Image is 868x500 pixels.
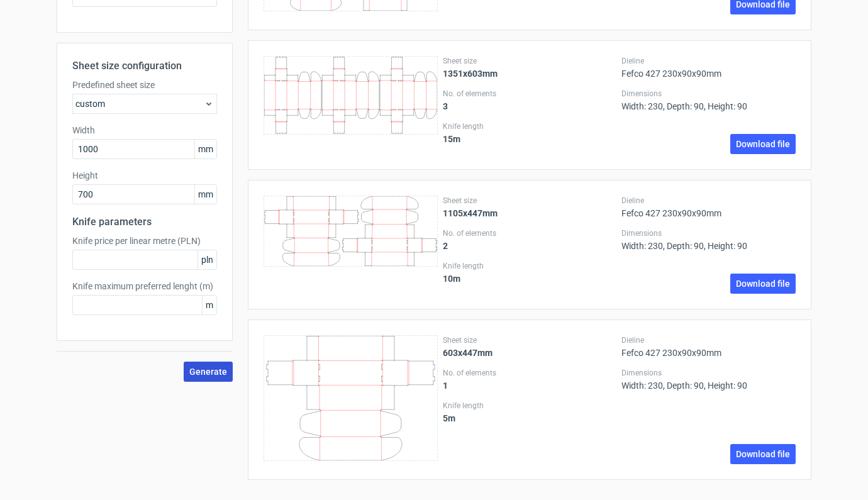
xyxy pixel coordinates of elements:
[72,139,217,159] input: custom
[443,196,617,206] label: Sheet size
[72,214,217,230] h2: Knife parameters
[621,335,796,358] div: Fefco 427 230x90x90mm
[443,348,492,358] strong: 603x447mm
[621,56,796,79] div: Fefco 427 230x90x90mm
[202,296,216,314] span: m
[621,228,796,251] div: Width: 230, Depth: 90, Height: 90
[443,208,498,218] strong: 1105x447mm
[198,250,216,269] span: pln
[621,368,796,378] label: Dimensions
[443,56,617,66] label: Sheet size
[730,444,796,464] a: Download file
[443,413,455,423] strong: 5 m
[72,79,217,91] label: Predefined sheet size
[443,274,460,284] strong: 10 m
[189,367,227,376] span: Generate
[443,121,617,131] label: Knife length
[443,69,498,79] strong: 1351x603mm
[443,89,617,99] label: No. of elements
[443,381,448,391] strong: 1
[72,235,217,247] label: Knife price per linear metre (PLN)
[621,89,796,99] label: Dimensions
[194,185,216,204] span: mm
[730,134,796,154] a: Download file
[72,58,217,74] h2: Sheet size configuration
[443,368,617,378] label: No. of elements
[621,196,796,206] label: Dieline
[621,56,796,66] label: Dieline
[621,368,796,391] div: Width: 230, Depth: 90, Height: 90
[621,196,796,218] div: Fefco 427 230x90x90mm
[72,184,217,204] input: custom
[443,401,617,411] label: Knife length
[72,280,217,292] label: Knife maximum preferred lenght (m)
[443,101,448,111] strong: 3
[72,94,217,114] div: custom
[72,169,217,182] label: Height
[72,124,217,136] label: Width
[443,335,617,345] label: Sheet size
[621,89,796,111] div: Width: 230, Depth: 90, Height: 90
[194,140,216,158] span: mm
[730,274,796,294] a: Download file
[621,228,796,238] label: Dimensions
[621,335,796,345] label: Dieline
[443,134,460,144] strong: 15 m
[443,228,617,238] label: No. of elements
[443,261,617,271] label: Knife length
[443,241,448,251] strong: 2
[184,362,233,382] button: Generate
